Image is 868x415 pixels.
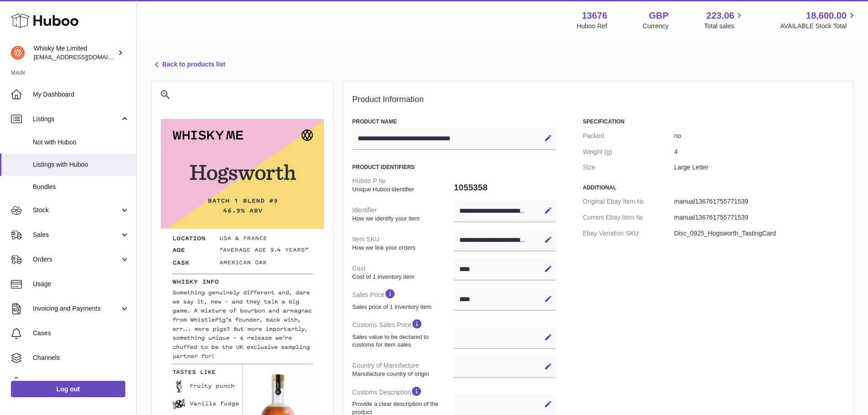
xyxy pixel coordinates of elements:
strong: Sales price of 1 inventory item [352,303,452,311]
a: Log out [11,381,125,397]
dt: Item SKU [352,231,454,255]
span: Usage [33,280,129,288]
dd: 4 [674,144,844,160]
dt: Cost [352,261,454,284]
a: 223.06 Total sales [704,10,745,31]
h2: Product Information [352,95,844,105]
dt: Customs Sales Price [352,314,454,352]
span: Bundles [33,183,129,191]
strong: Manufacture country of origin [352,370,452,378]
div: Huboo Ref [577,22,607,31]
span: Listings with Huboo [33,160,129,169]
span: Listings [33,115,120,123]
h3: Product Identifiers [352,164,555,171]
strong: Cost of 1 inventory item [352,273,452,281]
span: Sales [33,231,120,239]
div: Whisky Me Limited [34,44,116,61]
dt: Country of Manufacture [352,358,454,381]
span: [EMAIL_ADDRESS][DOMAIN_NAME] [34,53,134,61]
span: Settings [33,378,129,387]
strong: Unique Huboo identifier [352,185,452,194]
span: 18,600.00 [806,10,847,22]
img: orders@whiskyshop.com [11,46,25,60]
span: 223.06 [706,10,734,22]
a: Back to products list [151,59,225,70]
dt: Ebay Variation SKU [583,225,674,241]
dd: manual136761755771539 [674,210,844,225]
dd: 1055358 [454,178,555,197]
dd: Large Letter [674,159,844,175]
strong: How we link your orders [352,244,452,252]
h3: Product Name [352,118,555,125]
dd: no [674,128,844,144]
strong: 13676 [582,10,607,22]
dt: Weight (g) [583,144,674,160]
dt: Sales Price [352,284,454,314]
dd: Disc_0925_Hogsworth_TastingCard [674,225,844,241]
h3: Additional [583,184,844,191]
span: Stock [33,206,120,215]
span: Orders [33,255,120,264]
span: Channels [33,354,129,362]
dt: Original Ebay Item № [583,194,674,210]
strong: How we identify your item [352,215,452,223]
span: Not with Huboo [33,138,129,147]
strong: Sales value to be declared to customs for item sales [352,333,452,349]
div: Currency [643,22,669,31]
span: AVAILABLE Stock Total [780,22,857,31]
span: Invoicing and Payments [33,304,120,313]
dd: manual136761755771539 [674,194,844,210]
a: 18,600.00 AVAILABLE Stock Total [780,10,857,31]
dt: Current Ebay Item № [583,210,674,225]
dt: Size [583,159,674,175]
span: Cases [33,329,129,338]
dt: Huboo P № [352,173,454,197]
dt: Identifier [352,202,454,226]
span: My Dashboard [33,90,129,99]
span: Total sales [704,22,745,31]
strong: GBP [649,10,668,22]
dt: Packed [583,128,674,144]
h3: Specification [583,118,844,125]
